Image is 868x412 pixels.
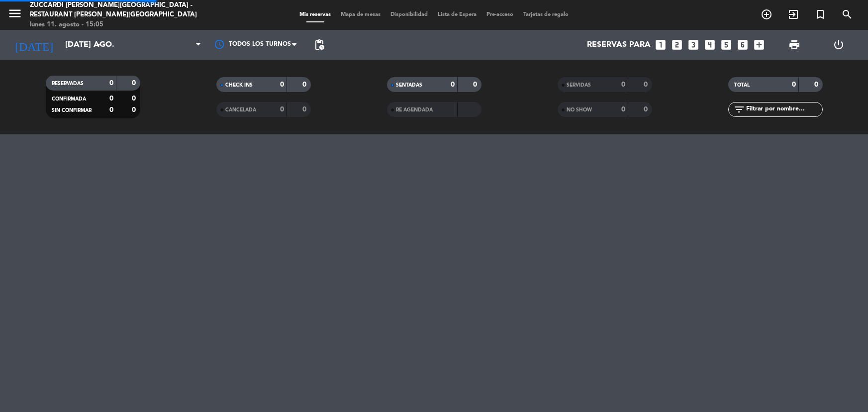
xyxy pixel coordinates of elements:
span: Mapa de mesas [336,12,386,17]
i: arrow_drop_down [93,39,104,51]
i: looks_3 [687,38,700,51]
span: RE AGENDADA [396,107,433,112]
i: looks_5 [720,38,733,51]
strong: 0 [644,81,650,88]
i: power_settings_new [833,39,845,51]
strong: 0 [302,106,308,113]
span: Disponibilidad [386,12,433,17]
i: add_circle_outline [761,8,772,20]
strong: 0 [109,80,113,87]
strong: 0 [814,81,820,88]
span: CHECK INS [225,83,253,88]
span: print [788,39,800,51]
strong: 0 [132,95,138,102]
strong: 0 [280,81,284,88]
strong: 0 [621,106,625,113]
i: menu [7,6,22,21]
i: looks_6 [736,38,749,51]
strong: 0 [473,81,479,88]
span: Pre-acceso [482,12,518,17]
span: SENTADAS [396,83,422,88]
strong: 0 [451,81,455,88]
span: CONFIRMADA [52,97,86,102]
span: pending_actions [313,39,325,51]
strong: 0 [792,81,796,88]
strong: 0 [109,95,113,102]
strong: 0 [644,106,650,113]
span: TOTAL [734,83,750,88]
span: Lista de Espera [433,12,482,17]
div: lunes 11. agosto - 15:05 [30,20,209,30]
span: Mis reservas [294,12,336,17]
i: looks_one [654,38,667,51]
strong: 0 [302,81,308,88]
i: looks_4 [703,38,716,51]
input: Filtrar por nombre... [745,104,822,115]
span: NO SHOW [567,107,592,112]
span: Reservas para [587,40,651,50]
i: exit_to_app [787,8,799,20]
span: SERVIDAS [567,83,591,88]
button: menu [7,6,22,24]
div: Zuccardi [PERSON_NAME][GEOGRAPHIC_DATA] - Restaurant [PERSON_NAME][GEOGRAPHIC_DATA] [30,0,209,20]
i: turned_in_not [814,8,826,20]
span: CANCELADA [225,107,256,112]
span: RESERVADAS [52,81,84,86]
i: search [841,8,853,20]
span: SIN CONFIRMAR [52,108,92,113]
i: filter_list [733,103,745,115]
strong: 0 [621,81,625,88]
i: looks_two [671,38,683,51]
strong: 0 [132,80,138,87]
strong: 0 [109,106,113,113]
div: LOG OUT [817,30,861,60]
span: Tarjetas de regalo [518,12,574,17]
i: add_box [753,38,766,51]
i: [DATE] [7,34,60,56]
strong: 0 [132,106,138,113]
strong: 0 [280,106,284,113]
